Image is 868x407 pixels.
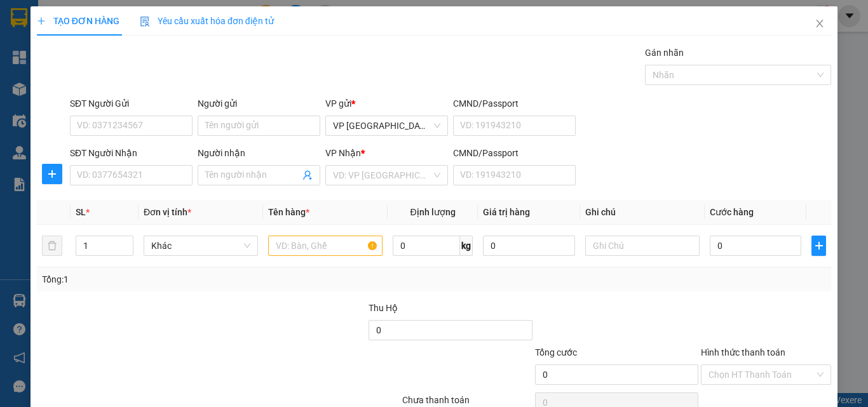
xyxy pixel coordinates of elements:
div: Người gửi [198,97,320,110]
div: SĐT Người Gửi [70,97,193,110]
span: SL [76,207,86,217]
div: Người nhận [198,146,320,160]
input: 0 [483,236,574,256]
span: plus [37,17,46,25]
button: plus [42,164,62,184]
span: user-add [302,170,313,180]
div: CMND/Passport [453,97,576,110]
span: Yêu cầu xuất hóa đơn điện tử [140,16,274,26]
input: VD: Bàn, Ghế [268,236,383,256]
img: icon [140,17,150,27]
div: Tổng: 1 [42,272,336,286]
span: VP Sài Gòn [333,116,440,135]
span: close [815,18,825,29]
input: Ghi Chú [585,236,700,256]
span: Tên hàng [268,207,309,217]
div: VP gửi [325,97,448,110]
span: plus [812,241,825,251]
span: kg [460,236,473,256]
span: Khác [151,236,250,255]
span: Đơn vị tính [144,207,191,217]
span: TẠO ĐƠN HÀNG [37,16,119,26]
th: Ghi chú [580,200,705,225]
div: SĐT Người Nhận [70,146,193,160]
span: Thu Hộ [369,303,398,313]
span: Cước hàng [710,207,754,217]
div: CMND/Passport [453,146,576,160]
button: delete [42,236,62,256]
span: Định lượng [410,207,455,217]
span: VP Nhận [325,148,361,158]
span: Tổng cước [535,347,577,357]
label: Hình thức thanh toán [701,347,785,357]
button: plus [811,236,826,256]
span: Giá trị hàng [483,207,530,217]
label: Gán nhãn [645,48,684,58]
span: plus [43,169,62,179]
button: Close [802,6,837,42]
